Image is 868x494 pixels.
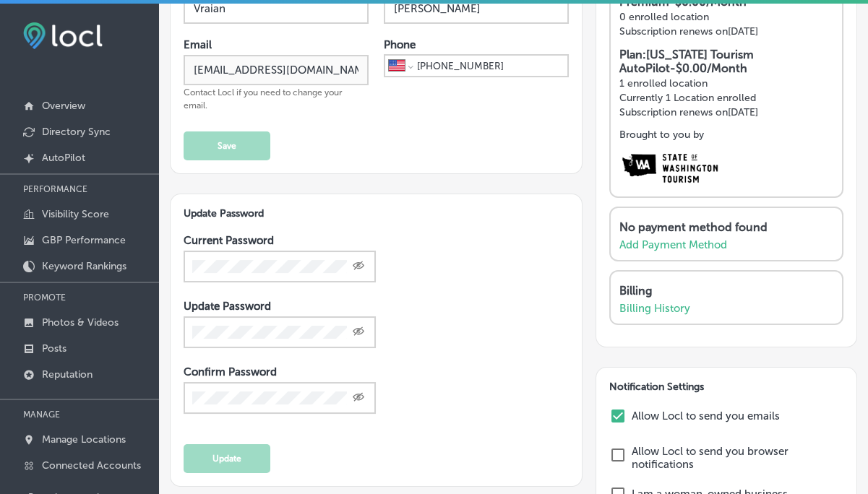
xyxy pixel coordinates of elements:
span: Toggle password visibility [353,326,364,339]
a: Add Payment Method [619,238,727,251]
h3: Update Password [184,207,569,220]
span: Toggle password visibility [353,260,364,273]
p: Visibility Score [42,208,109,220]
p: Billing [619,284,826,298]
img: Washington Tourism [619,149,721,186]
p: Connected Accounts [42,459,141,472]
p: Directory Sync [42,126,111,138]
p: Brought to you by [619,129,833,141]
p: Posts [42,342,66,355]
p: Subscription renews on [DATE] [619,106,833,118]
p: Overview [42,100,85,112]
span: Contact Locl if you need to change your email. [184,87,343,110]
p: Manage Locations [42,433,126,446]
input: Enter Email [184,55,369,85]
span: Toggle password visibility [353,391,364,404]
p: 1 enrolled location [619,77,833,90]
label: Current Password [184,234,274,247]
p: AutoPilot [42,152,85,164]
label: Confirm Password [184,365,277,378]
p: No payment method found [619,220,826,234]
img: fda3e92497d09a02dc62c9cd864e3231.png [23,22,103,49]
button: Save [184,131,270,160]
p: Keyword Rankings [42,260,126,272]
a: Billing History [619,302,690,315]
label: Allow Locl to send you emails [632,409,840,422]
p: 0 enrolled location [619,11,833,23]
button: Update [184,444,270,473]
strong: Plan: [US_STATE] Tourism AutoPilot - $0.00/Month [619,48,754,75]
p: Currently 1 Location enrolled [619,92,833,104]
label: Email [184,38,212,51]
label: Update Password [184,300,271,313]
p: GBP Performance [42,234,126,246]
p: Reputation [42,368,93,381]
label: Phone [384,38,416,51]
p: Photos & Videos [42,316,119,329]
label: Allow Locl to send you browser notifications [632,445,840,471]
h3: Notification Settings [609,381,843,393]
p: Subscription renews on [DATE] [619,25,833,38]
input: Phone number [416,56,563,77]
